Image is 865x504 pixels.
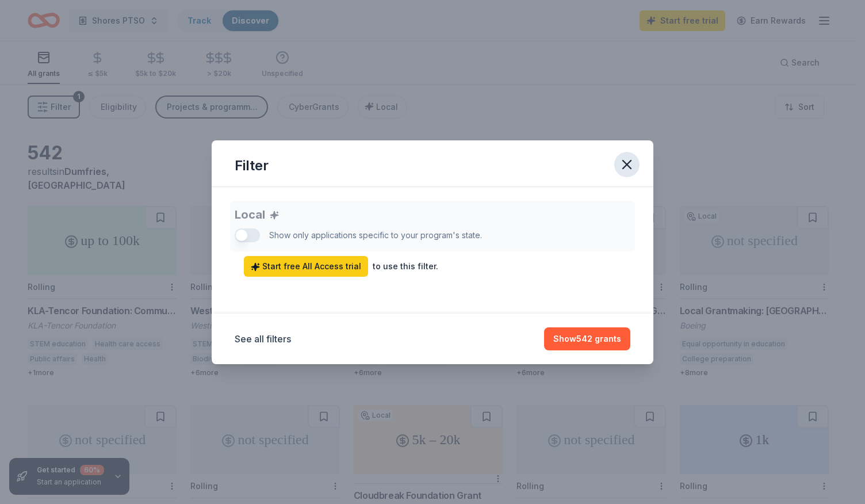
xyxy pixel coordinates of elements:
[544,327,630,350] button: Show542 grants
[235,332,291,346] button: See all filters
[235,156,269,175] div: Filter
[373,259,438,273] div: to use this filter.
[244,256,368,277] a: Start free All Access trial
[251,259,361,273] span: Start free All Access trial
